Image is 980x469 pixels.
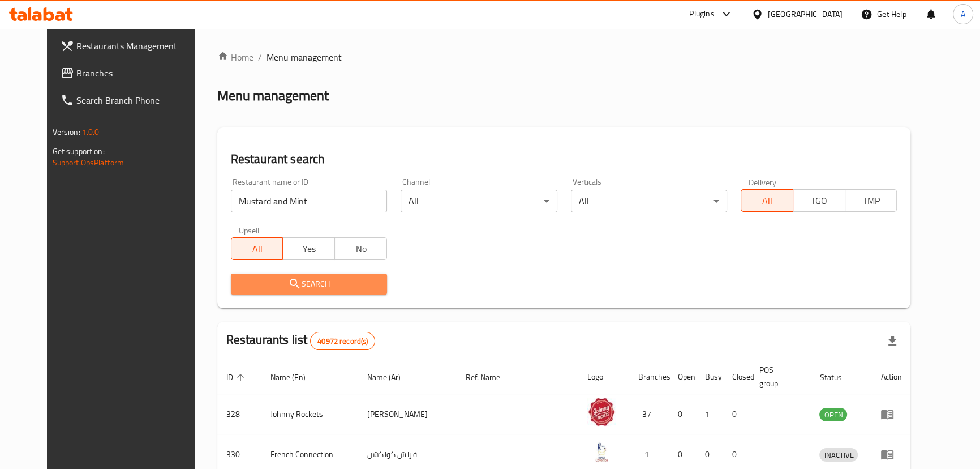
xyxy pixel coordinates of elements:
span: INACTIVE [819,449,858,462]
div: Menu [880,407,901,421]
div: Export file [879,327,906,355]
span: Name (Ar) [367,370,415,384]
span: OPEN [819,408,847,421]
button: Search [231,274,387,295]
a: Search Branch Phone [51,87,210,114]
button: All [231,237,283,260]
span: Version: [53,125,80,139]
th: Branches [629,360,669,394]
button: TGO [793,189,845,212]
div: [GEOGRAPHIC_DATA] [768,8,843,20]
li: / [258,50,262,64]
span: All [746,193,789,209]
th: Logo [578,360,629,394]
div: Menu [880,447,901,461]
img: Johnny Rockets [587,398,616,426]
a: Branches [51,59,210,87]
span: POS group [759,363,797,390]
label: Delivery [749,178,777,186]
td: Johnny Rockets [261,394,359,434]
td: 37 [629,394,669,434]
label: Upsell [239,226,260,234]
div: OPEN [819,408,847,421]
span: Search Branch Phone [76,93,201,107]
td: 0 [723,394,750,434]
nav: breadcrumb [217,50,911,64]
input: Search for restaurant name or ID.. [231,190,387,212]
h2: Menu management [217,87,329,105]
a: Support.OpsPlatform [53,155,124,170]
h2: Restaurants list [226,331,376,350]
td: 0 [669,394,696,434]
span: A [961,8,965,20]
a: Restaurants Management [51,32,210,59]
span: Name (En) [270,370,320,384]
div: Total records count [310,332,375,350]
span: All [236,241,279,257]
td: 1 [696,394,723,434]
th: Action [871,360,910,394]
span: Search [240,277,378,291]
span: 40972 record(s) [311,336,375,347]
a: Home [217,50,253,64]
span: Menu management [267,50,342,64]
div: All [401,190,557,212]
span: TMP [850,193,893,209]
span: Status [819,370,856,384]
button: No [334,237,387,260]
th: Closed [723,360,750,394]
button: All [741,189,793,212]
span: No [339,241,382,257]
button: TMP [845,189,897,212]
th: Busy [696,360,723,394]
span: Ref. Name [466,370,515,384]
span: TGO [798,193,841,209]
img: French Connection [587,438,616,466]
span: ID [226,370,248,384]
span: Branches [76,66,201,80]
td: 328 [217,394,261,434]
div: All [571,190,727,212]
td: [PERSON_NAME] [358,394,457,434]
span: 1.0.0 [82,125,100,139]
h2: Restaurant search [231,151,897,168]
div: Plugins [689,7,714,21]
span: Get support on: [53,144,105,159]
th: Open [669,360,696,394]
div: INACTIVE [819,448,858,462]
span: Yes [287,241,330,257]
button: Yes [282,237,335,260]
span: Restaurants Management [76,39,201,53]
